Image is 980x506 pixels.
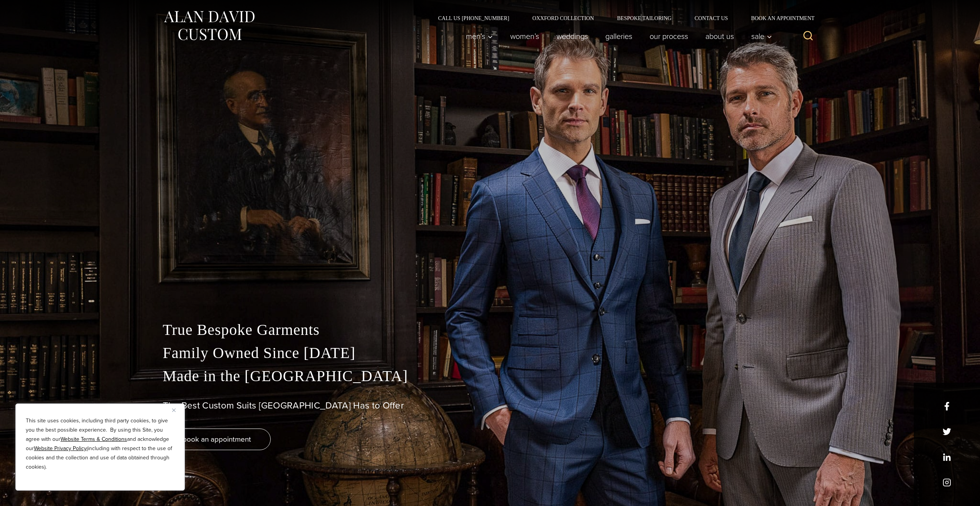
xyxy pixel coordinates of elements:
nav: Primary Navigation [457,29,776,44]
img: Alan David Custom [163,8,255,43]
a: Galleries [596,29,641,44]
a: facebook [943,402,951,410]
a: Women’s [501,29,548,44]
a: linkedin [943,453,951,461]
span: Men’s [466,32,493,40]
a: Our Process [641,29,697,44]
a: Website Terms & Conditions [60,435,127,443]
p: True Bespoke Garments Family Owned Since [DATE] Made in the [GEOGRAPHIC_DATA] [163,318,818,388]
a: book an appointment [163,429,271,450]
a: About Us [697,29,742,44]
a: Call Us [PHONE_NUMBER] [427,15,521,21]
p: This site uses cookies, including third party cookies, to give you the best possible experience. ... [26,416,174,472]
button: View Search Form [799,27,818,45]
h1: The Best Custom Suits [GEOGRAPHIC_DATA] Has to Offer [163,400,818,411]
a: Contact Us [683,15,740,21]
a: Book an Appointment [739,15,817,21]
a: x/twitter [943,427,951,436]
a: Bespoke Tailoring [605,15,683,21]
a: Oxxford Collection [521,15,605,21]
a: instagram [943,478,951,487]
button: Close [172,405,181,415]
nav: Secondary Navigation [427,15,818,21]
a: weddings [548,29,596,44]
span: book an appointment [183,434,251,445]
span: Sale [751,32,772,40]
img: Close [172,408,176,412]
a: Website Privacy Policy [34,444,87,452]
